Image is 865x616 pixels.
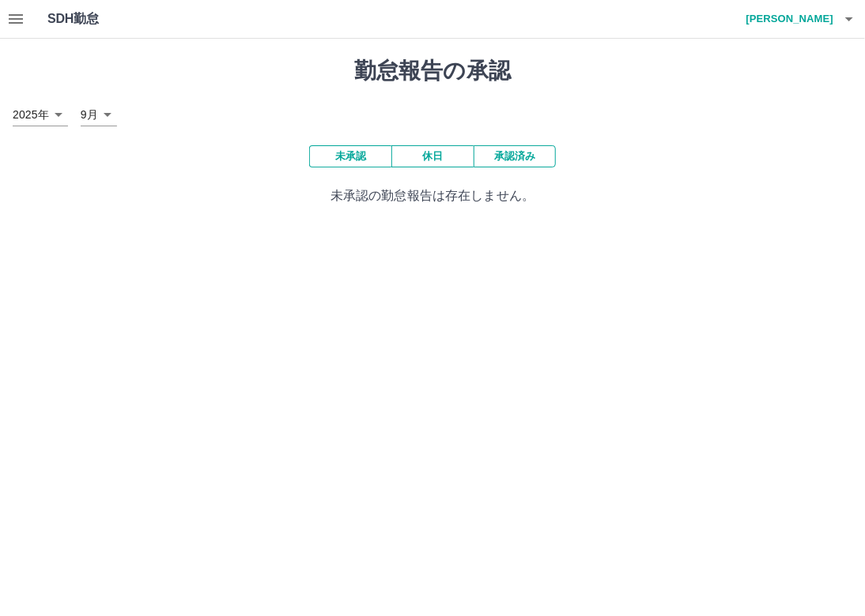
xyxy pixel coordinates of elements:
[474,145,556,167] button: 承認済み
[309,145,391,167] button: 未承認
[391,145,474,167] button: 休日
[81,103,117,126] div: 9月
[13,103,68,126] div: 2025年
[13,186,852,205] p: 未承認の勤怠報告は存在しません。
[13,58,852,85] h1: 勤怠報告の承認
